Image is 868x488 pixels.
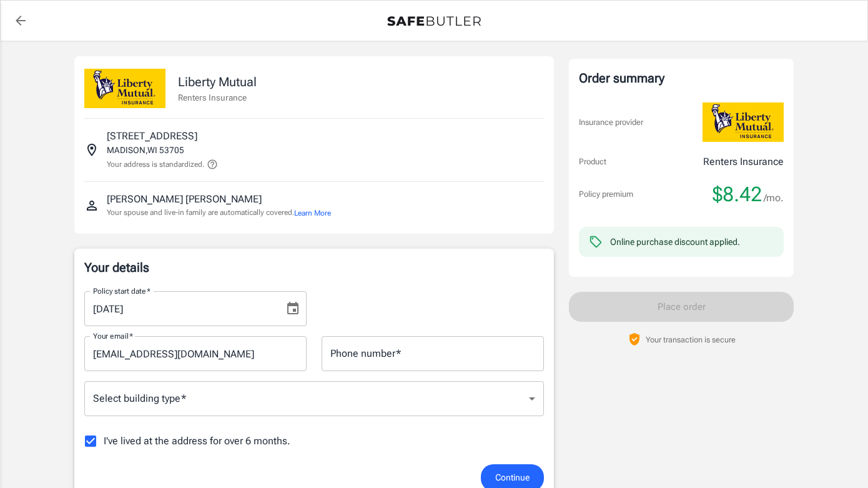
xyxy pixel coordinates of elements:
[107,207,331,219] p: Your spouse and live-in family are automatically covered.
[107,129,197,144] p: [STREET_ADDRESS]
[107,159,204,170] p: Your address is standardized.
[579,188,633,201] p: Policy premium
[178,72,257,91] p: Liberty Mutual
[104,434,290,449] span: I've lived at the address for over 6 months.
[107,144,184,156] p: MADISON , WI 53705
[610,236,740,248] div: Online purchase discount applied.
[764,189,784,207] span: /mo.
[387,16,481,26] img: Back to quotes
[8,8,33,33] a: back to quotes
[107,192,262,207] p: [PERSON_NAME] [PERSON_NAME]
[646,334,736,346] p: Your transaction is secure
[84,336,307,371] input: Enter email
[703,154,784,169] p: Renters Insurance
[84,259,544,276] p: Your details
[703,102,784,142] img: Liberty Mutual
[280,296,305,321] button: Choose date, selected date is Sep 3, 2025
[495,470,530,486] span: Continue
[579,116,643,129] p: Insurance provider
[294,207,331,219] button: Learn More
[84,69,165,108] img: Liberty Mutual
[579,156,606,168] p: Product
[84,198,99,213] svg: Insured person
[84,291,275,326] input: MM/DD/YYYY
[93,286,150,296] label: Policy start date
[322,336,544,371] input: Enter number
[579,69,784,87] div: Order summary
[713,182,762,207] span: $8.42
[93,331,133,341] label: Your email
[84,142,99,157] svg: Insured address
[178,91,257,104] p: Renters Insurance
